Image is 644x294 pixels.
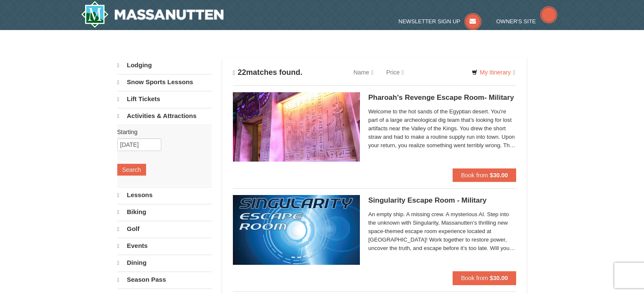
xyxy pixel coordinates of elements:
a: Name [347,64,380,81]
a: Snow Sports Lessons [117,74,212,90]
h5: Pharoah's Revenge Escape Room- Military [368,93,517,102]
button: Search [117,164,146,176]
a: Price [380,64,410,81]
label: Starting [117,128,205,136]
a: My Itinerary [466,66,520,79]
a: Newsletter Sign Up [398,18,481,25]
a: Massanutten Resort [81,1,224,28]
button: Book from $30.00 [453,271,517,285]
img: Massanutten Resort Logo [81,1,224,28]
a: Season Pass [117,272,212,288]
span: An empty ship. A missing crew. A mysterious AI. Step into the unknown with Singularity, Massanutt... [368,210,517,253]
a: Events [117,238,212,254]
strong: $30.00 [490,275,508,281]
a: Lift Tickets [117,91,212,107]
a: Owner's Site [496,18,557,25]
a: Golf [117,221,212,237]
a: Dining [117,255,212,271]
span: Book from [461,275,488,281]
button: Book from $30.00 [453,168,517,182]
span: Owner's Site [496,18,536,25]
span: Welcome to the hot sands of the Egyptian desert. You're part of a large archeological dig team th... [368,107,517,150]
a: Lessons [117,187,212,203]
img: 6619913-410-20a124c9.jpg [233,92,360,162]
a: Activities & Attractions [117,108,212,124]
h5: Singularity Escape Room - Military [368,196,517,205]
span: Newsletter Sign Up [398,18,460,25]
strong: $30.00 [490,172,508,179]
img: 6619913-520-2f5f5301.jpg [233,195,360,264]
a: Lodging [117,58,212,73]
span: Book from [461,172,488,179]
a: Biking [117,204,212,220]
